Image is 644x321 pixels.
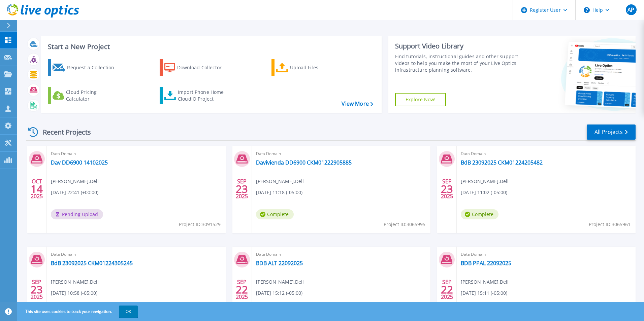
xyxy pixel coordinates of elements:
div: Support Video Library [395,42,521,50]
span: 22 [441,287,453,292]
a: Cloud Pricing Calculator [48,87,123,104]
span: [DATE] 11:18 (-05:00) [256,189,302,196]
span: Data Domain [461,251,632,258]
span: Data Domain [51,150,222,157]
a: View More [342,101,373,107]
span: [DATE] 15:11 (-05:00) [461,289,507,297]
a: Dav DD6900 14102025 [51,159,108,166]
span: Data Domain [256,150,427,157]
span: [DATE] 15:12 (-05:00) [256,289,302,297]
a: Explore Now! [395,93,446,106]
button: OK [119,306,138,318]
span: [PERSON_NAME] , Dell [256,178,304,185]
div: SEP 2025 [441,177,453,201]
span: 22 [236,287,248,292]
span: Complete [256,209,294,219]
span: Complete [461,209,498,219]
div: Upload Files [290,61,344,74]
a: Upload Files [271,59,347,76]
div: SEP 2025 [441,277,453,302]
span: [DATE] 11:02 (-05:00) [461,189,507,196]
a: Request a Collection [48,59,123,76]
div: Cloud Pricing Calculator [66,89,120,102]
span: This site uses cookies to track your navigation. [19,306,138,318]
span: 14 [31,186,43,192]
div: Import Phone Home CloudIQ Project [178,89,230,102]
span: [DATE] 10:58 (-05:00) [51,289,97,297]
div: Find tutorials, instructional guides and other support videos to help you make the most of your L... [395,53,521,73]
a: BDB PPAL 22092025 [461,260,511,266]
a: Download Collector [160,59,235,76]
a: BDB ALT 22092025 [256,260,303,266]
div: Recent Projects [26,124,100,140]
span: 23 [441,186,453,192]
span: [PERSON_NAME] , Dell [51,278,99,286]
span: 23 [236,186,248,192]
span: [PERSON_NAME] , Dell [461,278,509,286]
div: Download Collector [177,61,231,74]
div: OCT 2025 [30,177,43,201]
a: BdB 23092025 CKM01224305245 [51,260,133,266]
div: SEP 2025 [235,177,248,201]
div: SEP 2025 [30,277,43,302]
div: Request a Collection [67,61,121,74]
span: [PERSON_NAME] , Dell [256,278,304,286]
div: SEP 2025 [235,277,248,302]
h3: Start a New Project [48,43,373,50]
span: [PERSON_NAME] , Dell [51,178,99,185]
span: 23 [31,287,43,292]
span: Data Domain [51,251,222,258]
span: Pending Upload [51,209,103,219]
span: Data Domain [461,150,632,157]
a: All Projects [587,124,636,140]
span: [DATE] 22:41 (+00:00) [51,189,98,196]
span: Project ID: 3091529 [179,221,221,228]
span: [PERSON_NAME] , Dell [461,178,509,185]
a: BdB 23092025 CKM01224205482 [461,159,543,166]
a: Davivienda DD6900 CKM01222905885 [256,159,352,166]
span: AP [627,7,634,12]
span: Data Domain [256,251,427,258]
span: Project ID: 3065995 [384,221,425,228]
span: Project ID: 3065961 [589,221,631,228]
